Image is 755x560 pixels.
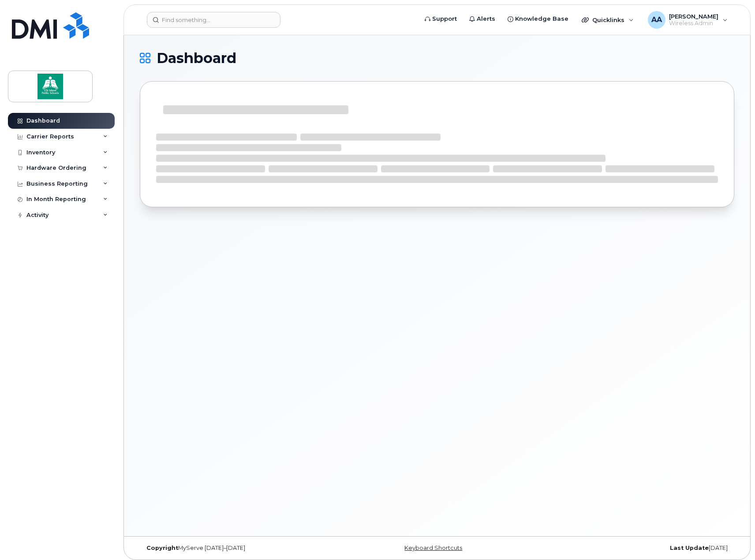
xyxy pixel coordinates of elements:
[670,545,709,551] strong: Last Update
[140,545,338,552] div: MyServe [DATE]–[DATE]
[146,545,178,551] strong: Copyright
[404,545,462,551] a: Keyboard Shortcuts
[536,545,734,552] div: [DATE]
[157,52,236,65] span: Dashboard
